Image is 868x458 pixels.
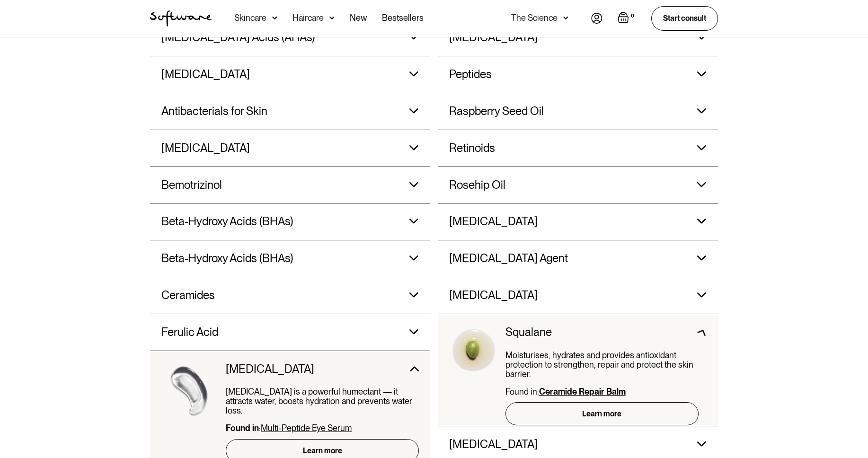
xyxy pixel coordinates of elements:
[292,13,324,23] div: Haircare
[449,438,538,451] h3: [MEDICAL_DATA]
[161,252,293,265] h3: Beta-Hydroxy Acids (BHAs)
[511,13,558,23] div: The Science
[161,68,250,81] h3: [MEDICAL_DATA]
[161,31,315,44] h3: [MEDICAL_DATA] Acids (AHAs)
[539,387,626,396] a: Ceramide Repair Balm
[651,6,718,30] a: Start consult
[449,178,505,192] h3: Rosehip Oil
[234,13,266,23] div: Skincare
[449,31,538,44] h3: [MEDICAL_DATA]
[449,289,538,302] h3: [MEDICAL_DATA]
[505,387,699,397] p: Found in:
[261,423,352,433] a: Multi-Peptide Eye Serum
[161,289,215,302] h3: Ceramides
[226,387,419,423] div: [MEDICAL_DATA] is a powerful humectant — it attracts water, boosts hydration and prevents water l...
[629,12,636,20] div: 0
[449,141,495,155] h3: Retinoids
[505,402,699,425] a: Learn more
[226,423,259,433] strong: Found in
[449,215,538,229] h3: [MEDICAL_DATA]
[449,252,568,265] h3: [MEDICAL_DATA] Agent
[150,10,212,26] a: home
[161,326,218,339] h3: Ferulic Acid
[449,105,544,118] h3: Raspberry Seed Oil
[272,13,277,23] img: arrow down
[161,178,222,192] h3: Bemotrizinol
[150,10,212,26] img: Software Logo
[226,423,419,433] p: :
[161,105,267,118] h3: Antibacterials for Skin
[618,12,636,25] a: Open empty cart
[563,13,568,23] img: arrow down
[161,215,293,229] h3: Beta-Hydroxy Acids (BHAs)
[505,351,699,387] div: Moisturises, hydrates and provides antioxidant protection to strengthen, repair and protect the s...
[329,13,335,23] img: arrow down
[449,68,492,81] h3: Peptides
[161,141,250,155] h3: [MEDICAL_DATA]
[505,326,552,339] h3: Squalane
[226,362,314,376] h3: [MEDICAL_DATA]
